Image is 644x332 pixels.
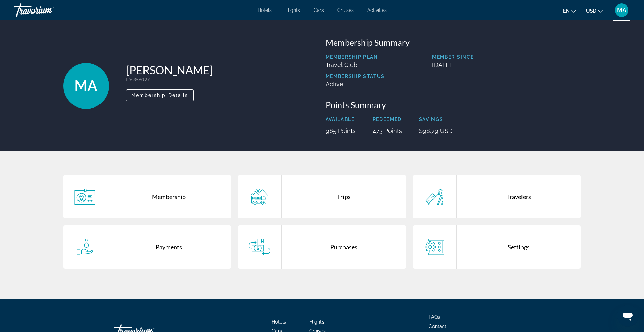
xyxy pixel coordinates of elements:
[282,175,406,218] div: Trips
[126,77,131,82] span: ID
[126,89,194,101] button: Membership Details
[613,3,630,17] button: User Menu
[617,7,626,14] span: MA
[586,8,596,14] span: USD
[238,175,406,218] a: Trips
[131,93,188,98] span: Membership Details
[14,1,81,19] a: Travorium
[367,7,387,13] a: Activities
[238,225,406,269] a: Purchases
[419,127,453,134] p: $98.79 USD
[74,77,97,95] span: MA
[326,81,385,88] p: Active
[419,117,453,122] p: Savings
[314,7,324,13] a: Cars
[63,175,231,218] a: Membership
[413,175,581,218] a: Travelers
[326,100,581,110] h3: Points Summary
[272,319,286,325] a: Hotels
[457,225,581,269] div: Settings
[107,175,231,218] div: Membership
[258,7,272,13] a: Hotels
[563,6,576,16] button: Change language
[126,63,213,77] h1: [PERSON_NAME]
[457,175,581,218] div: Travelers
[432,54,581,60] p: Member Since
[429,314,440,320] a: FAQs
[413,225,581,269] a: Settings
[326,127,356,134] p: 965 Points
[126,77,213,82] p: : 356027
[326,74,385,79] p: Membership Status
[586,6,603,16] button: Change currency
[617,305,639,327] iframe: Кнопка запуска окна обмена сообщениями
[429,324,446,329] a: Contact
[326,54,385,60] p: Membership Plan
[337,7,354,13] a: Cruises
[563,8,570,14] span: en
[309,319,324,325] a: Flights
[326,61,385,69] p: Travel Club
[373,117,402,122] p: Redeemed
[63,225,231,269] a: Payments
[373,127,402,134] p: 473 Points
[126,91,194,98] a: Membership Details
[326,117,356,122] p: Available
[432,61,581,69] p: [DATE]
[326,37,581,47] h3: Membership Summary
[107,225,231,269] div: Payments
[285,7,300,13] a: Flights
[282,225,406,269] div: Purchases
